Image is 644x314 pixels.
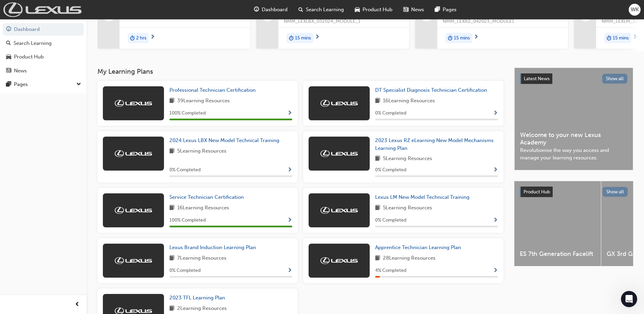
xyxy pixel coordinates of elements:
span: Show Progress [287,167,292,173]
a: Latest NewsShow all [520,73,627,84]
span: book-icon [169,254,174,263]
span: book-icon [375,97,380,105]
span: 15 mins [613,34,629,42]
button: Show Progress [493,216,498,225]
a: Product Hub [3,51,84,63]
span: Dashboard [262,6,288,14]
button: Pages [3,78,84,91]
button: Show Progress [493,109,498,118]
span: 0 % Completed [169,267,201,275]
span: 0 % Completed [375,216,406,224]
span: Revolutionise the way you access and manage your learning resources. [520,146,627,162]
span: next-icon [315,34,320,40]
img: Trak [115,150,152,157]
span: Lexus Brand Induction Learning Plan [169,244,256,250]
div: Profile image for Trak [57,24,79,46]
a: Apprentice Technician Learning Plan [375,244,464,251]
span: 2 Learning Resources [177,304,227,313]
span: search-icon [298,5,303,14]
span: book-icon [169,204,174,212]
button: Show Progress [287,216,292,225]
span: pages-icon [435,5,440,14]
button: Show Progress [287,109,292,118]
span: 7 Learning Resources [177,254,226,263]
a: Service Technician Certification [169,193,246,201]
a: news-iconNews [398,3,429,17]
span: WK [631,6,639,14]
span: prev-icon [75,300,80,309]
a: Professional Technician Certification [169,86,258,94]
span: 5 Learning Resources [383,204,432,212]
span: book-icon [169,97,174,105]
span: Show Progress [287,268,292,274]
p: #369 [7,135,129,142]
p: Trak has completed your ticket [7,58,129,65]
span: ES 7th Generation Facelift [520,250,595,258]
p: [PERSON_NAME][EMAIL_ADDRESS][PERSON_NAME][DOMAIN_NAME] [14,101,114,115]
span: car-icon [355,5,360,14]
a: search-iconSearch Learning [293,3,349,17]
span: 28 Learning Resources [383,254,436,263]
span: 4 % Completed [375,267,406,275]
span: Latest News [524,76,550,82]
span: next-icon [150,34,155,40]
span: 16 Learning Resources [177,204,229,212]
img: Trak [3,2,81,17]
span: Service Technician Certification [169,194,244,200]
button: Show Progress [493,266,498,275]
img: Trak [320,257,358,264]
span: book-icon [375,204,380,212]
span: duration-icon [607,34,611,42]
span: duration-icon [448,34,453,42]
span: 5 Learning Resources [177,147,226,156]
img: Trak [320,207,358,214]
span: Show Progress [493,167,498,173]
img: Trak [115,100,152,107]
span: car-icon [6,54,11,60]
span: duration-icon [289,34,294,42]
div: Resolved • [DATE] [7,49,129,56]
a: car-iconProduct Hub [349,3,398,17]
h1: Training History Query [28,3,109,15]
button: WK [629,4,641,16]
span: 2024 Lexus LBX New Model Technical Training [169,137,279,143]
img: Trak [320,150,358,157]
span: duration-icon [130,34,135,42]
button: Show Progress [493,166,498,174]
div: Close [119,3,131,15]
span: book-icon [169,147,174,156]
button: Continue the conversation [21,214,115,228]
span: next-icon [632,34,638,40]
span: Show Progress [493,217,498,224]
span: book-icon [375,155,380,163]
span: down-icon [76,80,81,89]
span: 100 % Completed [169,216,206,224]
span: NMM_LEXRZ_042023_MODULE1 [443,18,563,25]
a: 2023 TFL Learning Plan [169,294,228,302]
a: Latest NewsShow allWelcome to your new Lexus AcademyRevolutionise the way you access and manage y... [514,68,633,170]
span: pages-icon [6,82,11,88]
span: News [411,6,424,14]
a: pages-iconPages [429,3,462,17]
span: Product Hub [363,6,392,14]
span: next-icon [474,34,479,40]
span: search-icon [6,40,11,47]
div: Search Learning [14,39,52,47]
div: Pages [14,81,28,88]
a: 2024 Lexus LBX New Model Technical Training [169,137,282,144]
span: 100 % Completed [169,109,206,117]
span: Pages [443,6,457,14]
a: News [3,65,84,77]
a: Lexus Brand Induction Learning Plan [169,244,259,251]
a: Product HubShow all [520,187,628,197]
img: Trak [115,257,152,264]
a: guage-iconDashboard [249,3,293,17]
span: NMM_LEXLBX_032024_MODULE_1 [284,18,404,25]
img: Trak [115,207,152,214]
span: book-icon [375,254,380,263]
span: 2023 TFL Learning Plan [169,295,225,301]
span: guage-icon [254,5,259,14]
span: 39 Learning Resources [177,97,230,105]
span: 2 hrs [136,34,146,42]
